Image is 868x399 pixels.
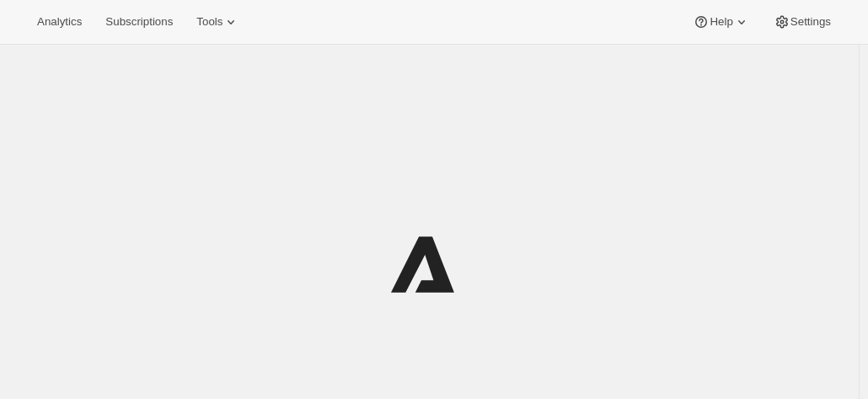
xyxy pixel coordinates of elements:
span: Analytics [37,15,82,29]
span: Subscriptions [105,15,173,29]
button: Subscriptions [95,10,183,34]
span: Settings [790,15,831,29]
span: Help [710,15,732,29]
button: Tools [186,10,249,34]
button: Analytics [27,10,92,34]
button: Help [683,10,759,34]
button: Settings [764,10,841,34]
span: Tools [196,15,222,29]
